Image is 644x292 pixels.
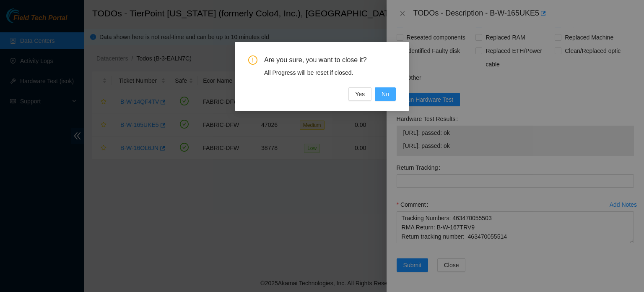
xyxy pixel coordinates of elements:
span: exclamation-circle [248,55,257,65]
div: All Progress will be reset if closed. [264,68,396,77]
span: No [382,89,389,99]
button: Yes [348,87,371,101]
span: Are you sure, you want to close it? [264,55,396,65]
span: Yes [355,89,365,99]
button: No [375,87,396,101]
